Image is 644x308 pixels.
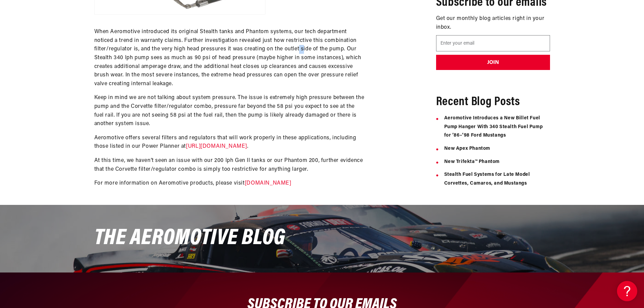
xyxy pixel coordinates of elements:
[436,55,550,70] button: JOIN
[245,181,291,186] a: [DOMAIN_NAME]
[94,179,365,188] p: For more information on Aeromotive products, please visit
[444,116,543,138] a: Aeromotive Introduces a New Billet Fuel Pump Hanger With 340 Stealth Fuel Pump for ’86–’98 Ford M...
[94,94,365,128] p: Keep in mind we are not talking about system pressure. The issue is extremely high pressure betwe...
[94,134,365,151] p: Aeromotive offers several filters and regulators that will work properly in these applications, i...
[94,28,365,88] p: When Aeromotive introduced its original Stealth tanks and Phantom systems, our tech department no...
[94,227,286,250] span: The Aeromotive Blog
[436,94,550,111] h5: Recent Blog Posts
[444,146,491,151] a: New Apex Phantom
[444,172,530,186] a: Stealth Fuel Systems for Late Model Corvettes, Camaros, and Mustangs
[444,159,500,164] a: New Trifekta™ Phantom
[436,35,550,52] input: Enter your email
[94,157,365,174] p: At this time, we haven’t seen an issue with our 200 lph Gen II tanks or our Phantom 200, further ...
[436,15,550,32] p: Get our monthly blog articles right in your inbox.
[186,144,247,149] a: [URL][DOMAIN_NAME]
